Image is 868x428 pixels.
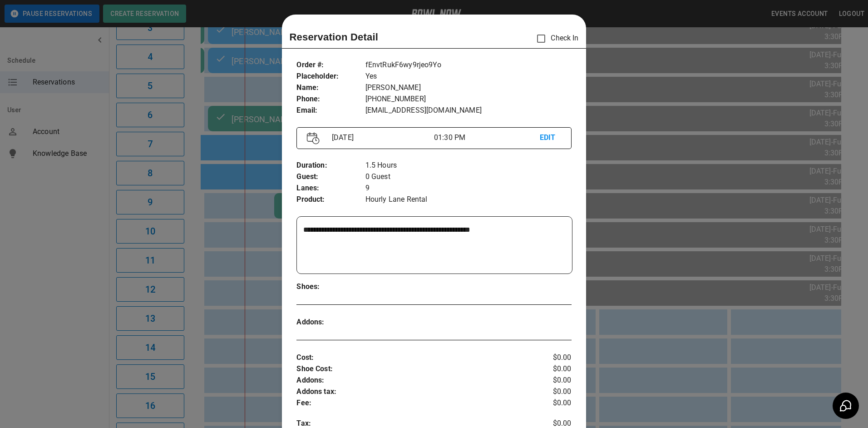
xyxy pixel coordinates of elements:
[296,82,365,94] p: Name :
[296,281,365,293] p: Shoes :
[365,105,572,116] p: [EMAIL_ADDRESS][DOMAIN_NAME]
[296,352,525,363] p: Cost :
[296,105,365,116] p: Email :
[526,363,572,375] p: $0.00
[365,194,572,205] p: Hourly Lane Rental
[365,183,572,194] p: 9
[434,132,540,143] p: 01:30 PM
[365,171,572,183] p: 0 Guest
[296,194,365,205] p: Product :
[289,30,378,45] p: Reservation Detail
[540,132,561,144] p: EDIT
[365,71,572,82] p: Yes
[296,363,525,375] p: Shoe Cost :
[296,171,365,183] p: Guest :
[296,60,365,71] p: Order # :
[296,386,525,398] p: Addons tax :
[328,132,434,143] p: [DATE]
[296,71,365,82] p: Placeholder :
[296,183,365,194] p: Lanes :
[296,398,525,409] p: Fee :
[296,375,525,386] p: Addons :
[365,160,572,171] p: 1.5 Hours
[365,60,572,71] p: fEnvtRukF6wy9rjeo9Yo
[365,94,572,105] p: [PHONE_NUMBER]
[526,375,572,386] p: $0.00
[526,386,572,398] p: $0.00
[307,132,320,144] img: Vector
[296,317,365,328] p: Addons :
[526,398,572,409] p: $0.00
[296,160,365,171] p: Duration :
[526,352,572,363] p: $0.00
[532,29,578,48] p: Check In
[365,82,572,94] p: [PERSON_NAME]
[296,94,365,105] p: Phone :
